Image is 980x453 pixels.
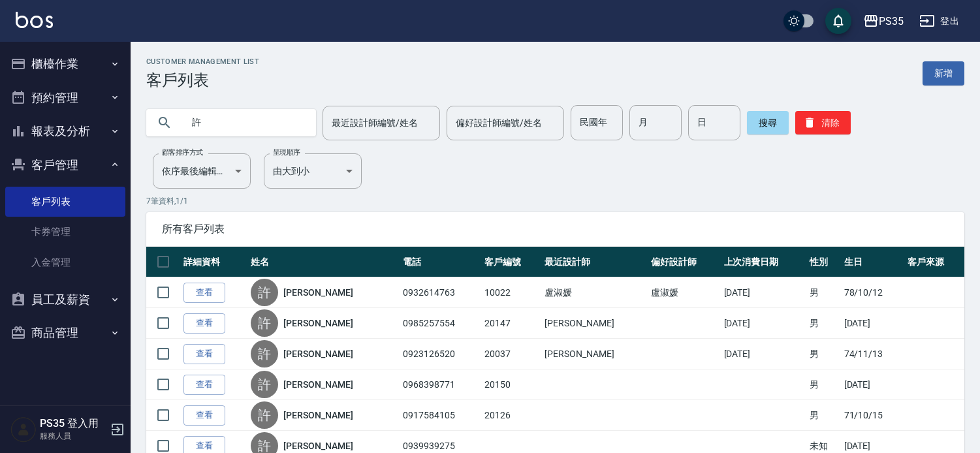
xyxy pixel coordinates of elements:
[841,369,904,400] td: [DATE]
[541,339,648,369] td: [PERSON_NAME]
[162,223,949,236] span: 所有客戶列表
[16,12,53,28] img: Logo
[541,247,648,277] th: 最近設計師
[5,81,125,115] button: 預約管理
[183,375,225,395] a: 查看
[481,247,541,277] th: 客戶編號
[283,347,353,360] a: [PERSON_NAME]
[648,247,721,277] th: 偏好設計師
[183,344,225,364] a: 查看
[5,187,125,217] a: 客戶列表
[481,369,541,400] td: 20150
[858,8,909,35] button: PS35
[5,217,125,247] a: 卡券管理
[541,277,648,308] td: 盧淑媛
[806,369,841,400] td: 男
[914,9,964,33] button: 登出
[825,8,851,34] button: save
[806,308,841,339] td: 男
[400,308,481,339] td: 0985257554
[10,416,37,443] img: Person
[806,277,841,308] td: 男
[183,283,225,303] a: 查看
[923,61,964,86] a: 新增
[400,339,481,369] td: 0923126520
[5,114,125,148] button: 報表及分析
[247,247,400,277] th: 姓名
[400,247,481,277] th: 電話
[283,286,353,299] a: [PERSON_NAME]
[481,308,541,339] td: 20147
[541,308,648,339] td: [PERSON_NAME]
[146,57,259,66] h2: Customer Management List
[904,247,964,277] th: 客戶來源
[40,430,106,442] p: 服務人員
[481,339,541,369] td: 20037
[146,71,259,89] h3: 客戶列表
[400,369,481,400] td: 0968398771
[183,105,306,140] input: 搜尋關鍵字
[841,247,904,277] th: 生日
[400,400,481,431] td: 0917584105
[806,400,841,431] td: 男
[795,111,851,134] button: 清除
[251,371,278,398] div: 許
[841,308,904,339] td: [DATE]
[841,339,904,369] td: 74/11/13
[180,247,247,277] th: 詳細資料
[721,247,806,277] th: 上次消費日期
[283,378,353,391] a: [PERSON_NAME]
[251,340,278,367] div: 許
[183,313,225,334] a: 查看
[251,279,278,306] div: 許
[806,339,841,369] td: 男
[283,317,353,330] a: [PERSON_NAME]
[251,401,278,429] div: 許
[283,439,353,452] a: [PERSON_NAME]
[251,309,278,337] div: 許
[841,277,904,308] td: 78/10/12
[183,405,225,426] a: 查看
[146,195,964,207] p: 7 筆資料, 1 / 1
[5,247,125,277] a: 入金管理
[264,153,362,189] div: 由大到小
[5,148,125,182] button: 客戶管理
[721,339,806,369] td: [DATE]
[721,308,806,339] td: [DATE]
[400,277,481,308] td: 0932614763
[153,153,251,189] div: 依序最後編輯時間
[721,277,806,308] td: [DATE]
[162,148,203,157] label: 顧客排序方式
[481,277,541,308] td: 10022
[5,283,125,317] button: 員工及薪資
[5,316,125,350] button: 商品管理
[806,247,841,277] th: 性別
[5,47,125,81] button: 櫃檯作業
[481,400,541,431] td: 20126
[841,400,904,431] td: 71/10/15
[648,277,721,308] td: 盧淑媛
[747,111,789,134] button: 搜尋
[40,417,106,430] h5: PS35 登入用
[283,409,353,422] a: [PERSON_NAME]
[879,13,904,29] div: PS35
[273,148,300,157] label: 呈現順序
